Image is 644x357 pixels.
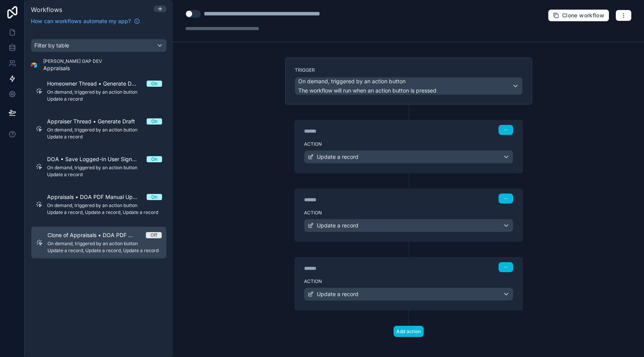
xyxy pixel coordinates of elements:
[317,290,358,298] span: Update a record
[31,6,62,13] span: Workflows
[317,153,358,161] span: Update a record
[304,150,513,163] button: Update a record
[295,77,522,95] button: On demand, triggered by an action buttonThe workflow will run when an action button is pressed
[304,141,513,147] label: Action
[317,222,358,229] span: Update a record
[548,9,609,22] button: Clone workflow
[31,17,131,25] span: How can workflows automate my app?
[298,87,436,94] span: The workflow will run when an action button is pressed
[295,67,522,73] label: Trigger
[304,219,513,232] button: Update a record
[304,278,513,285] label: Action
[394,326,424,337] button: Add action
[304,288,513,301] button: Update a record
[298,77,406,85] span: On demand, triggered by an action button
[562,12,604,19] span: Clone workflow
[28,17,143,25] a: How can workflows automate my app?
[304,210,513,216] label: Action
